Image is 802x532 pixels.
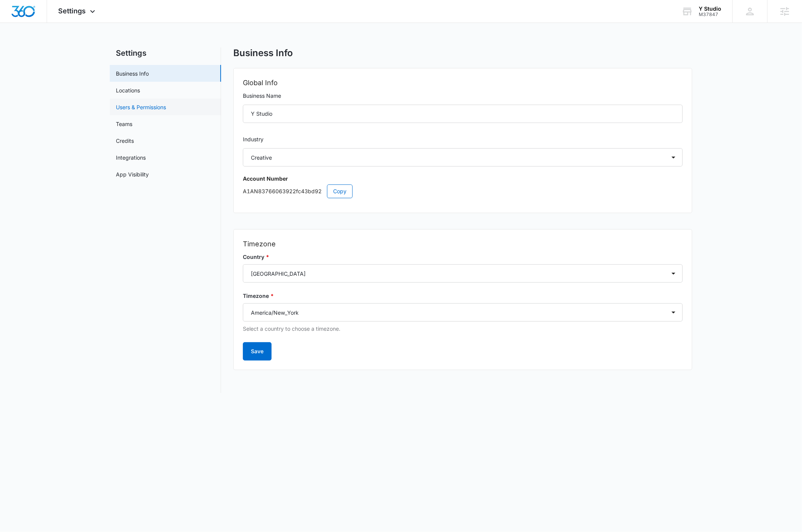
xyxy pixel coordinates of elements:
a: Integrations [116,154,146,162]
button: Copy [327,184,353,198]
label: Timezone [243,292,683,300]
h2: Settings [110,47,221,59]
a: Locations [116,86,140,94]
button: Save [243,342,272,361]
p: Select a country to choose a timezone. [243,325,683,333]
h1: Business Info [233,47,293,59]
label: Industry [243,135,683,144]
label: Country [243,253,683,261]
h2: Global Info [243,78,683,88]
a: Users & Permissions [116,103,166,111]
span: Copy [333,187,347,196]
strong: Account Number [243,175,288,182]
a: Teams [116,120,132,128]
p: A1AN83766063922fc43bd92 [243,184,683,198]
a: Business Info [116,70,149,78]
a: Credits [116,137,134,145]
h2: Timezone [243,239,683,249]
div: account id [699,12,721,17]
span: Settings [59,7,86,15]
label: Business Name [243,92,683,100]
a: App Visibility [116,170,149,178]
div: account name [699,6,721,12]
